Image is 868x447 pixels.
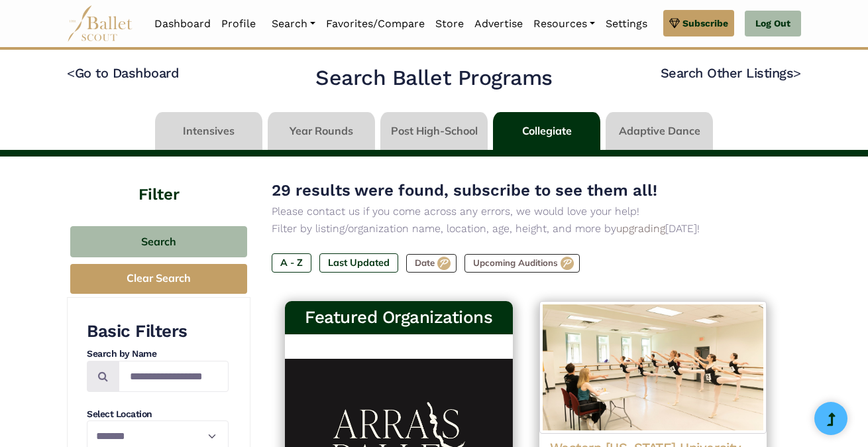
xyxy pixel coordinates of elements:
a: Subscribe [663,10,734,36]
label: A - Z [272,253,311,272]
a: Search [266,10,321,38]
a: Favorites/Compare [321,10,430,38]
label: Date [406,254,457,273]
code: > [793,64,801,81]
a: Store [430,10,469,38]
label: Upcoming Auditions [464,254,580,273]
button: Search [70,226,247,257]
a: Log Out [745,11,801,37]
img: gem.svg [669,16,680,31]
h4: Select Location [87,408,229,421]
a: <Go to Dashboard [67,65,179,81]
p: Please contact us if you come across any errors, we would love your help! [272,203,780,220]
a: Search Other Listings> [661,65,801,81]
h3: Featured Organizations [296,306,502,329]
a: Advertise [469,10,528,38]
h3: Basic Filters [87,320,229,343]
a: Dashboard [149,10,216,38]
h2: Search Ballet Programs [315,64,552,92]
li: Year Rounds [265,112,378,150]
label: Last Updated [319,253,398,272]
a: upgrading [616,222,665,235]
li: Collegiate [490,112,603,150]
button: Clear Search [70,264,247,294]
li: Adaptive Dance [603,112,716,150]
p: Filter by listing/organization name, location, age, height, and more by [DATE]! [272,220,780,237]
h4: Filter [67,157,250,206]
input: Search by names... [119,361,229,392]
a: Resources [528,10,600,38]
li: Intensives [152,112,265,150]
span: Subscribe [682,16,728,31]
a: Settings [600,10,653,38]
a: Profile [216,10,261,38]
code: < [67,64,75,81]
img: Logo [539,301,767,434]
li: Post High-School [378,112,490,150]
h4: Search by Name [87,348,229,361]
span: 29 results were found, subscribe to see them all! [272,181,657,200]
